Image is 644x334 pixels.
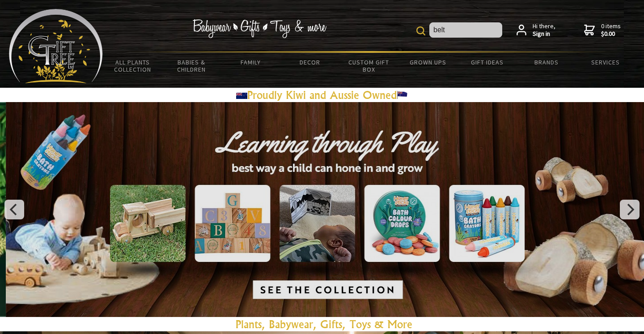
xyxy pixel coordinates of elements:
[162,53,221,79] a: Babies & Children
[236,88,408,102] a: Proudly Kiwi and Aussie Owned
[601,22,621,38] span: 0 items
[193,19,327,38] img: Babywear - Gifts - Toys & more
[103,53,162,79] a: All Plants Collection
[429,22,502,38] input: Site Search
[517,53,576,72] a: Brands
[576,53,635,72] a: Services
[4,200,24,219] button: Previous
[339,53,398,79] a: Custom Gift Box
[9,9,103,83] img: Babyware - Gifts - Toys and more...
[236,317,407,331] a: Plants, Babywear, Gifts, Toys & Mor
[533,30,555,38] strong: Sign in
[533,22,555,38] span: Hi there,
[517,22,555,38] a: Hi there,Sign in
[416,26,425,35] img: product search
[601,30,621,38] strong: $0.00
[398,53,458,72] a: Grown Ups
[620,200,640,219] button: Next
[584,22,621,38] a: 0 items$0.00
[221,53,280,72] a: Family
[458,53,517,72] a: Gift Ideas
[280,53,339,72] a: Decor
